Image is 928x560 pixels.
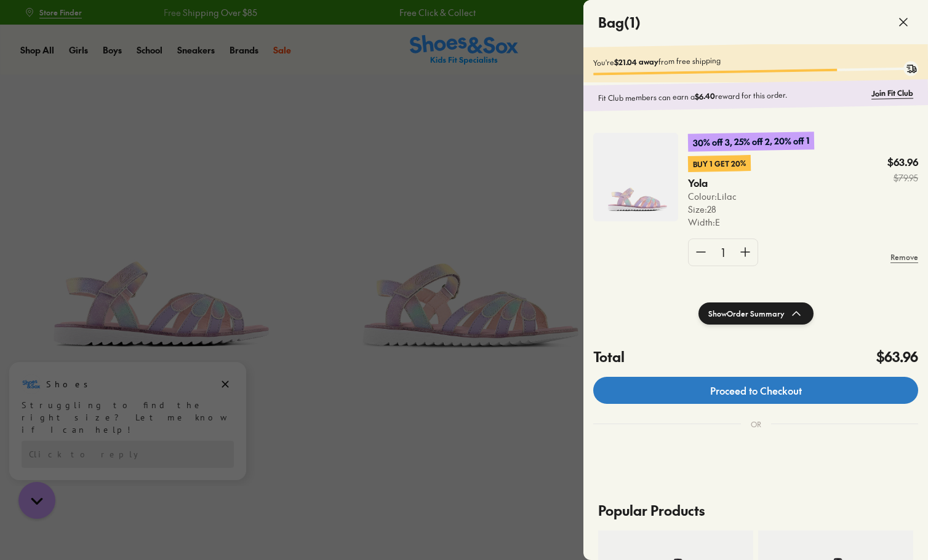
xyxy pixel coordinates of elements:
b: $6.40 [695,91,715,101]
button: ShowOrder Summary [698,302,814,325]
h4: $63.96 [876,347,918,367]
img: Shoes logo [22,14,41,34]
a: Join Fit Club [871,87,913,99]
p: $63.96 [887,156,918,169]
div: Message from Shoes. Struggling to find the right size? Let me know if I can help! [9,14,246,76]
p: Size : 28 [688,203,751,216]
img: 4-553672.jpg [593,133,678,221]
div: 1 [713,239,733,266]
button: Gorgias live chat [6,4,43,41]
a: Proceed to Checkout [593,377,918,404]
b: $21.04 away [614,57,658,67]
p: 30% off 3, 25% off 2, 20% off 1 [688,132,814,152]
p: Yola [688,176,738,190]
p: Fit Club members can earn a reward for this order. [598,88,866,104]
button: Dismiss campaign [217,15,234,33]
div: Struggling to find the right size? Let me know if I can help! [22,39,234,76]
s: $79.95 [887,172,918,184]
p: Popular Products [598,491,913,530]
p: Colour: Lilac [688,190,751,203]
p: You're from free shipping [593,51,918,68]
div: Campaign message [9,2,246,120]
h4: Total [593,347,625,367]
div: Reply to the campaigns [22,81,234,108]
h3: Shoes [46,18,95,30]
div: OR [741,409,771,440]
p: Buy 1 Get 20% [688,155,751,172]
iframe: PayPal-paypal [593,454,918,487]
h4: Bag ( 1 ) [598,12,641,33]
p: Width : E [688,216,751,229]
